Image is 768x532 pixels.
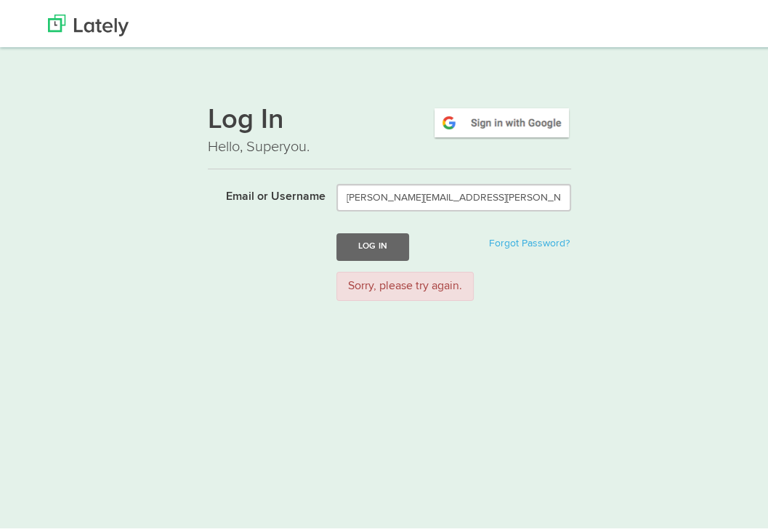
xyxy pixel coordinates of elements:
img: google-signin.png [432,102,571,136]
div: Sorry, please try again. [336,268,474,298]
button: Log In [336,230,409,257]
a: Forgot Password? [489,235,570,245]
input: Email or Username [336,180,571,208]
img: Lately [48,11,129,33]
p: Hello, Superyou. [208,133,571,154]
h1: Log In [208,102,571,133]
label: Email or Username [197,180,326,202]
